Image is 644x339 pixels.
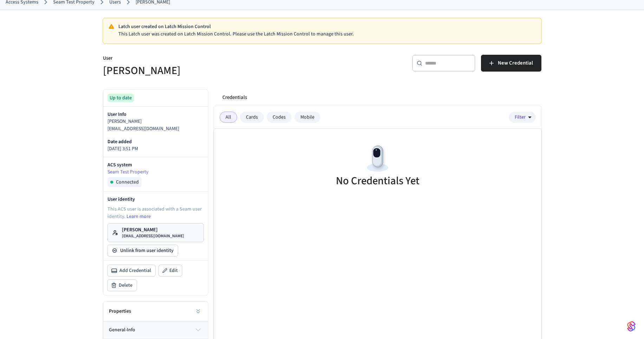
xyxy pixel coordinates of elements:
[108,265,155,276] button: Add Credential
[108,161,204,168] p: ACS system
[627,321,636,332] img: SeamLogoGradient.69752ec5.svg
[119,267,151,274] span: Add Credential
[108,125,204,133] p: [EMAIL_ADDRESS][DOMAIN_NAME]
[108,206,204,220] p: This ACS user is associated with a Seam user identity.
[362,143,393,174] img: Devices Empty State
[108,168,204,176] a: Seam Test Property
[118,31,536,38] p: This Latch user was created on Latch Mission Control. Please use the Latch Mission Control to man...
[509,112,536,123] button: Filter
[294,112,320,123] div: Mobile
[159,265,182,276] button: Edit
[103,55,318,64] p: User
[336,174,419,188] h5: No Credentials Yet
[108,245,178,256] button: Unlink from user identity
[122,226,184,233] p: [PERSON_NAME]
[220,112,237,123] div: All
[108,223,204,242] a: [PERSON_NAME][EMAIL_ADDRESS][DOMAIN_NAME]
[108,138,204,145] p: Date added
[240,112,264,123] div: Cards
[118,23,536,31] p: Latch user created on Latch Mission Control
[481,55,541,72] button: New Credential
[108,111,204,118] p: User Info
[119,282,132,289] span: Delete
[108,280,137,291] button: Delete
[217,89,253,106] button: Credentials
[108,94,134,102] div: Up to date
[122,233,184,239] p: [EMAIL_ADDRESS][DOMAIN_NAME]
[109,326,135,334] span: general-info
[267,112,292,123] div: Codes
[108,145,204,153] p: [DATE] 3:51 PM
[103,321,208,338] button: general-info
[108,118,204,125] p: [PERSON_NAME]
[108,196,204,203] p: User identity
[498,59,533,68] span: New Credential
[103,64,318,78] h5: [PERSON_NAME]
[126,213,151,220] a: Learn more
[109,308,131,315] h2: Properties
[169,267,178,274] span: Edit
[116,179,139,186] span: Connected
